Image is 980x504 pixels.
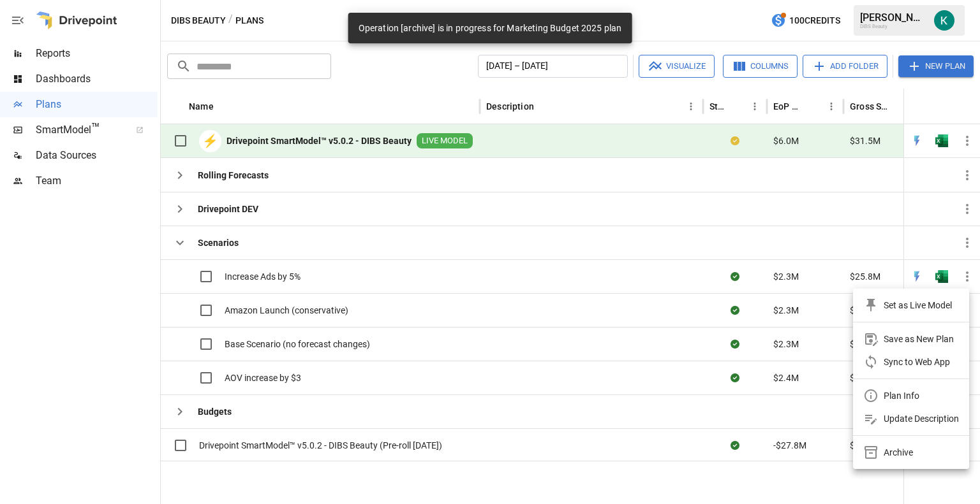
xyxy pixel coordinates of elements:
div: Archive [884,445,913,460]
div: Update Description [884,411,959,426]
div: Operation [archive] is in progress for Marketing Budget 2025 plan [359,17,622,40]
div: Sync to Web App [884,354,950,370]
div: Set as Live Model [884,298,952,313]
div: Plan Info [884,388,919,403]
div: Save as New Plan [884,331,954,347]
